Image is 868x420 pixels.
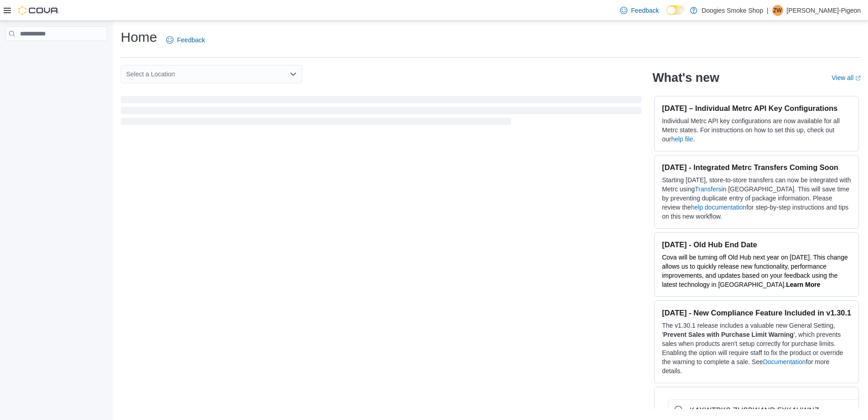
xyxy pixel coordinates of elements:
h3: [DATE] - Old Hub End Date [662,240,851,249]
input: Dark Mode [666,5,686,15]
a: help documentation [691,204,746,211]
a: Feedback [163,31,208,49]
a: Documentation [763,358,806,365]
h3: [DATE] – Individual Metrc API Key Configurations [662,104,851,113]
p: [PERSON_NAME]-Pigeon [787,5,861,16]
p: The v1.30.1 release includes a valuable new General Setting, ' ', which prevents sales when produ... [662,321,851,375]
h1: Home [121,28,157,46]
h3: [DATE] - Integrated Metrc Transfers Coming Soon [662,163,851,172]
p: Individual Metrc API key configurations are now available for all Metrc states. For instructions ... [662,116,851,144]
span: Cova will be turning off Old Hub next year on [DATE]. This change allows us to quickly release ne... [662,254,848,288]
a: Transfers [695,185,722,193]
span: ZW [773,5,782,16]
div: Zoe White-Pigeon [772,5,783,16]
span: Feedback [631,6,659,15]
a: help file [671,135,693,143]
p: Starting [DATE], store-to-store transfers can now be integrated with Metrc using in [GEOGRAPHIC_D... [662,175,851,221]
p: Doogies Smoke Shop [702,5,763,16]
span: Loading [121,98,641,127]
a: View allExternal link [832,74,861,81]
img: Cova [18,6,59,15]
h2: What's new [652,70,719,85]
nav: Complex example [5,43,107,65]
p: | [767,5,769,16]
a: Feedback [616,1,662,20]
span: Feedback [177,35,205,45]
button: Open list of options [290,70,297,78]
svg: External link [855,75,861,81]
h3: [DATE] - New Compliance Feature Included in v1.30.1 [662,308,851,317]
strong: Prevent Sales with Purchase Limit Warning [663,331,794,338]
a: Learn More [786,281,820,288]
